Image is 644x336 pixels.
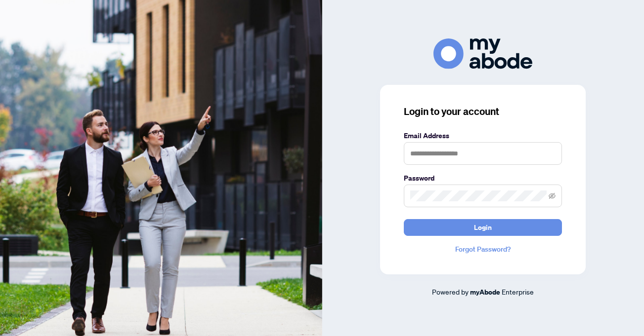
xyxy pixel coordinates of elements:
a: myAbode [470,287,500,298]
label: Email Address [404,130,562,141]
span: Login [474,220,492,235]
span: Enterprise [502,287,534,296]
img: ma-logo [433,38,532,69]
button: Login [404,219,562,236]
label: Password [404,173,562,184]
h3: Login to your account [404,105,562,118]
span: Powered by [432,287,469,296]
a: Forgot Password? [404,244,562,255]
span: eye-invisible [549,192,556,199]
